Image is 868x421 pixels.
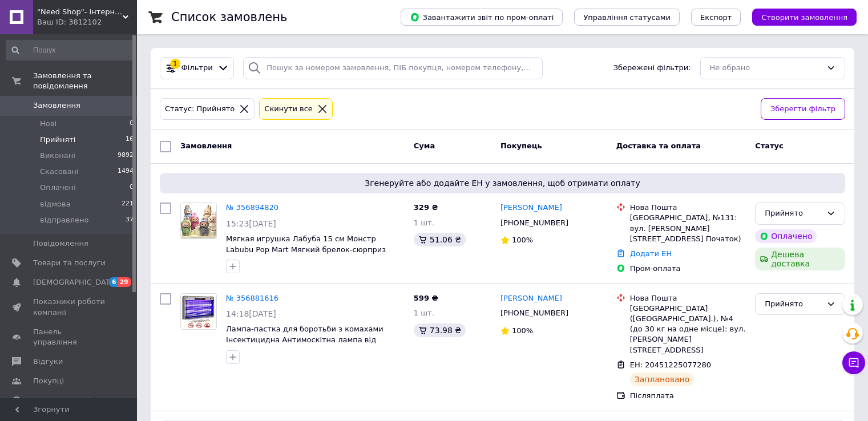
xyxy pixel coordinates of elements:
[180,203,217,239] a: Фото товару
[33,327,106,347] span: Панель управління
[630,213,746,244] div: [GEOGRAPHIC_DATA], №131: вул. [PERSON_NAME][STREET_ADDRESS] Початок)
[33,277,118,288] span: [DEMOGRAPHIC_DATA]
[181,294,216,329] img: Фото товару
[130,183,134,193] span: 0
[500,293,562,304] a: [PERSON_NAME]
[765,208,822,220] div: Прийнято
[710,62,822,74] div: Не обрано
[181,63,213,74] span: Фільтри
[630,303,746,355] div: [GEOGRAPHIC_DATA] ([GEOGRAPHIC_DATA].), №4 (до 30 кг на одне місце): вул. [PERSON_NAME][STREET_AD...
[40,199,71,209] span: відмова
[691,9,741,26] button: Експорт
[33,100,80,111] span: Замовлення
[512,236,533,244] span: 100%
[33,357,63,367] span: Відгуки
[33,376,64,386] span: Покупці
[130,119,134,129] span: 0
[226,219,276,228] span: 15:23[DATE]
[752,9,857,26] button: Створити замовлення
[33,238,88,249] span: Повідомлення
[40,183,76,193] span: Оплачені
[414,141,435,150] span: Cума
[40,119,56,129] span: Нові
[122,199,134,209] span: 221
[109,277,118,287] span: 6
[630,203,746,213] div: Нова Пошта
[226,234,386,264] a: Мягкая игрушка Лабуба 15 см Монстр Labubu Pop Mart Мягкий брелок-сюрприз бокс Лабубу
[414,218,434,227] span: 1 шт.
[170,59,180,69] div: 1
[180,293,217,330] a: Фото товару
[118,277,131,287] span: 29
[770,103,835,115] span: Зберегти фільтр
[414,294,438,302] span: 599 ₴
[226,294,278,302] a: № 356881616
[37,7,123,17] span: "Need Shop"- інтернет-магазин
[414,323,466,337] div: 73.98 ₴
[583,13,671,22] span: Управління статусами
[500,203,562,213] a: [PERSON_NAME]
[630,391,746,401] div: Післяплата
[118,151,134,161] span: 9892
[630,373,695,386] div: Заплановано
[765,298,822,310] div: Прийнято
[33,396,95,406] span: Каталог ProSale
[755,141,784,150] span: Статус
[498,306,571,321] div: [PHONE_NUMBER]
[630,361,711,369] span: ЕН: 20451225077280
[755,248,845,270] div: Дешева доставка
[761,98,845,120] button: Зберегти фільтр
[181,203,216,238] img: Фото товару
[40,135,75,145] span: Прийняті
[755,229,817,243] div: Оплачено
[164,177,841,189] span: Згенеруйте або додайте ЕН у замовлення, щоб отримати оплату
[33,297,106,317] span: Показники роботи компанії
[410,12,554,22] span: Завантажити звіт по пром-оплаті
[243,57,543,79] input: Пошук за номером замовлення, ПІБ покупця, номером телефону, Email, номером накладної
[6,40,135,60] input: Пошук
[700,13,732,22] span: Експорт
[842,351,865,374] button: Чат з покупцем
[262,103,315,115] div: Cкинути все
[163,103,237,115] div: Статус: Прийнято
[616,141,701,150] span: Доставка та оплата
[414,233,466,246] div: 51.06 ₴
[226,309,276,318] span: 14:18[DATE]
[630,249,672,258] a: Додати ЕН
[33,258,106,268] span: Товари та послуги
[171,10,287,24] h1: Список замовлень
[180,141,232,150] span: Замовлення
[226,203,278,212] a: № 356894820
[40,215,88,225] span: відправлено
[500,141,542,150] span: Покупець
[574,9,680,26] button: Управління статусами
[761,13,847,22] span: Створити замовлення
[498,216,571,230] div: [PHONE_NUMBER]
[126,215,134,225] span: 37
[414,203,438,212] span: 329 ₴
[37,17,137,27] div: Ваш ID: 3812102
[630,264,746,274] div: Пром-оплата
[401,9,563,26] button: Завантажити звіт по пром-оплаті
[118,167,134,177] span: 1494
[512,326,533,335] span: 100%
[613,63,691,74] span: Збережені фільтри:
[40,167,79,177] span: Скасовані
[741,13,857,21] a: Створити замовлення
[414,309,434,317] span: 1 шт.
[226,325,383,354] a: Лампа-пастка для боротьби з комахами Інсектицидна Антимоскітна лампа від комарів електрична, знищ...
[40,151,75,161] span: Виконані
[126,135,134,145] span: 16
[630,293,746,303] div: Нова Пошта
[33,71,137,91] span: Замовлення та повідомлення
